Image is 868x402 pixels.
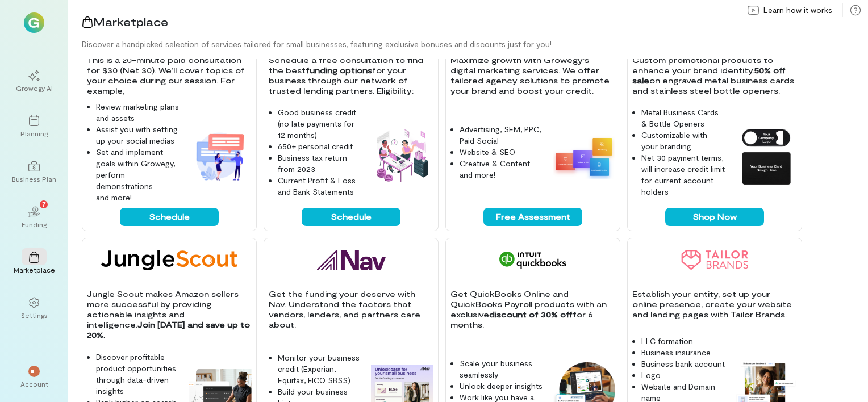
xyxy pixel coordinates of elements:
div: Settings [21,311,48,320]
div: Business Plan [12,174,56,183]
button: Shop Now [665,208,764,226]
a: Marketplace [14,242,55,283]
li: Assist you with setting up your social medias [96,124,180,146]
strong: Join [DATE] and save up to 20%. [87,320,252,340]
li: Net 30 payment terms, will increase credit limit for current account holders [641,152,725,198]
img: 1-on-1 Consultation feature [189,125,252,187]
img: Jungle Scout [101,250,237,270]
strong: funding options [306,65,372,75]
li: Customizable with your branding [641,129,725,152]
li: Set and implement goals within Growegy, perform demonstrations and more! [96,146,180,203]
strong: 50% off sale [632,65,788,85]
a: Settings [14,288,55,329]
div: Discover a handpicked selection of services tailored for small businesses, featuring exclusive bo... [82,39,868,50]
p: Get QuickBooks Online and QuickBooks Payroll products with an exclusive for 6 months. [450,289,615,330]
p: Schedule a free consultation to find the best for your business through our network of trusted le... [269,55,433,96]
img: Tailor Brands [681,250,748,270]
button: Schedule [120,208,219,226]
p: Get the funding your deserve with Nav. Understand the factors that vendors, lenders, and partners... [269,289,433,330]
li: Advertising, SEM, PPC, Paid Social [460,124,544,146]
div: Marketplace [14,265,55,274]
div: Funding [22,220,47,229]
img: Nav [317,250,386,270]
li: Good business credit (no late payments for 12 months) [278,107,362,141]
div: Account [20,379,48,388]
li: 650+ personal credit [278,141,362,152]
div: Planning [20,129,48,138]
li: Review marketing plans and assets [96,101,180,124]
span: 7 [42,199,46,209]
li: Unlock deeper insights [460,380,544,392]
strong: discount of 30% off [489,309,573,319]
li: Business bank account [641,358,725,370]
li: Current Profit & Loss and Bank Statements [278,175,362,198]
a: Business Plan [14,152,55,192]
img: Growegy - Marketing Services feature [553,134,615,179]
button: Free Assessment [483,208,582,226]
a: Funding [14,197,55,238]
li: Website & SEO [460,146,544,158]
img: Growegy Promo Products feature [735,125,797,187]
li: Business insurance [641,347,725,358]
img: QuickBooks [499,250,566,270]
li: LLC formation [641,336,725,347]
li: Creative & Content and more! [460,158,544,181]
img: Funding Consultation feature [371,125,433,187]
div: Growegy AI [16,83,53,93]
li: Scale your business seamlessly [460,358,544,380]
p: Maximize growth with Growegy's digital marketing services. We offer tailored agency solutions to ... [450,55,615,96]
li: Business tax return from 2023 [278,152,362,175]
a: Planning [14,106,55,147]
li: Discover profitable product opportunities through data-driven insights [96,351,180,397]
li: Logo [641,370,725,381]
li: Metal Business Cards & Bottle Openers [641,107,725,129]
li: Monitor your business credit (Experian, Equifax, FICO SBSS) [278,352,362,386]
p: Establish your entity, set up your online presence, create your website and landing pages with Ta... [632,289,797,320]
span: Learn how it works [763,5,832,16]
p: Jungle Scout makes Amazon sellers more successful by providing actionable insights and intelligence. [87,289,252,340]
button: Schedule [302,208,400,226]
a: Growegy AI [14,61,55,102]
p: Custom promotional products to enhance your brand identity. on engraved metal business cards and ... [632,55,797,96]
p: This is a 20-minute paid consultation for $30 (Net 30). We’ll cover topics of your choice during ... [87,55,252,96]
span: Marketplace [93,15,168,28]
